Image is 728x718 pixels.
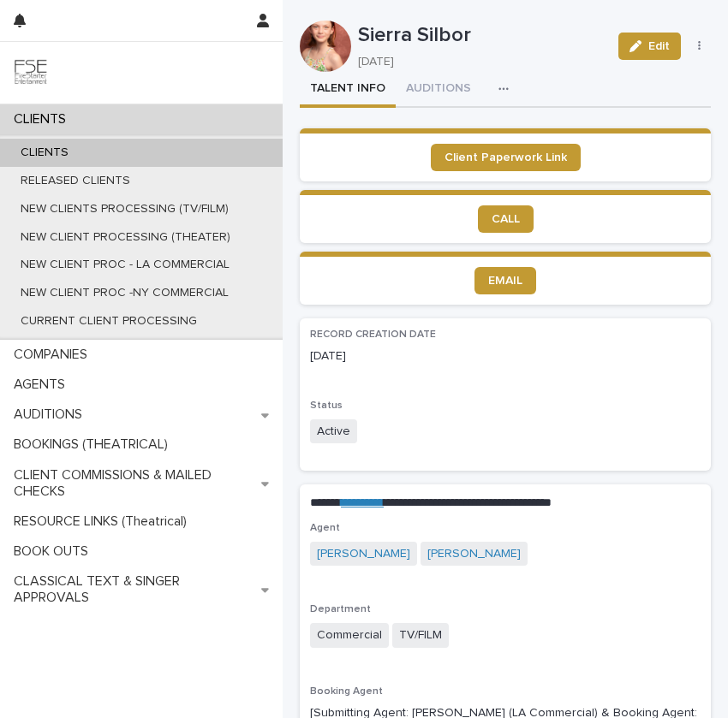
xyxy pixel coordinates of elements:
span: Commercial [310,623,389,648]
span: CALL [492,213,520,225]
a: CALL [478,205,534,233]
p: BOOKINGS (THEATRICAL) [7,436,182,453]
span: TV/FILM [392,623,449,648]
p: [DATE] [310,347,701,365]
button: TALENT INFO [300,72,396,108]
p: NEW CLIENT PROC - LA COMMERCIAL [7,258,243,272]
span: RECORD CREATION DATE [310,329,436,340]
p: CLIENTS [7,145,82,160]
span: Agent [310,523,340,533]
p: CURRENT CLIENT PROCESSING [7,314,211,329]
button: AUDITIONS [396,72,481,108]
span: EMAIL [488,275,522,287]
p: Sierra Silbor [358,23,605,48]
p: RELEASED CLIENTS [7,174,144,188]
button: Edit [618,33,681,60]
p: RESOURCE LINKS (Theatrical) [7,513,200,530]
a: [PERSON_NAME] [317,545,410,563]
p: CLIENTS [7,111,80,128]
p: BOOK OUTS [7,543,102,560]
span: Booking Agent [310,686,383,697]
img: 9JgRvJ3ETPGCJDhvPVA5 [14,56,48,90]
p: NEW CLIENTS PROCESSING (TV/FILM) [7,202,242,217]
span: Department [310,604,371,614]
span: Active [310,419,357,444]
p: CLASSICAL TEXT & SINGER APPROVALS [7,573,261,606]
p: COMPANIES [7,347,101,363]
a: [PERSON_NAME] [427,545,521,563]
p: [DATE] [358,55,598,69]
p: CLIENT COMMISSIONS & MAILED CHECKS [7,467,261,500]
p: NEW CLIENT PROCESSING (THEATER) [7,230,244,245]
span: Status [310,401,343,411]
p: AGENTS [7,377,79,393]
a: EMAIL [474,267,536,294]
p: NEW CLIENT PROC -NY COMMERCIAL [7,286,242,300]
span: Client Paperwork Link [445,151,567,163]
span: Edit [648,40,670,52]
a: Client Paperwork Link [431,144,581,171]
p: AUDITIONS [7,406,96,423]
